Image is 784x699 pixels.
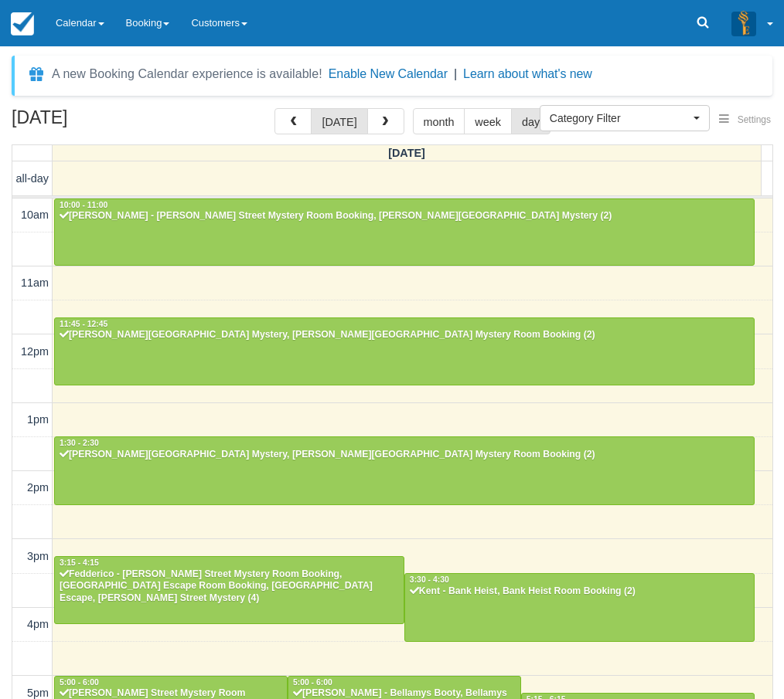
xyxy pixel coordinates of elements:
[540,105,710,131] button: Category Filter
[454,67,457,80] span: |
[463,67,592,80] a: Learn about what's new
[11,12,34,36] img: checkfront-main-nav-mini-logo.png
[21,345,49,358] span: 12pm
[27,550,49,562] span: 3pm
[329,66,448,82] button: Enable New Calendar
[54,199,755,266] a: 10:00 - 11:00[PERSON_NAME] - [PERSON_NAME] Street Mystery Room Booking, [PERSON_NAME][GEOGRAPHIC_...
[21,277,49,289] span: 11am
[731,11,756,36] img: A3
[738,114,771,125] span: Settings
[21,209,49,221] span: 10am
[27,618,49,630] span: 4pm
[409,585,750,598] div: Kent - Bank Heist, Bank Heist Room Booking (2)
[60,320,107,328] span: 11:45 - 12:45
[54,317,755,385] a: 11:45 - 12:45[PERSON_NAME][GEOGRAPHIC_DATA] Mystery, [PERSON_NAME][GEOGRAPHIC_DATA] Mystery Room ...
[60,558,99,567] span: 3:15 - 4:15
[59,449,750,461] div: [PERSON_NAME][GEOGRAPHIC_DATA] Mystery, [PERSON_NAME][GEOGRAPHIC_DATA] Mystery Room Booking (2)
[410,575,449,584] span: 3:30 - 4:30
[54,436,755,504] a: 1:30 - 2:30[PERSON_NAME][GEOGRAPHIC_DATA] Mystery, [PERSON_NAME][GEOGRAPHIC_DATA] Mystery Room Bo...
[12,108,207,137] h2: [DATE]
[464,108,512,134] button: week
[60,678,99,687] span: 5:00 - 6:00
[550,110,690,126] span: Category Filter
[59,210,750,222] div: [PERSON_NAME] - [PERSON_NAME] Street Mystery Room Booking, [PERSON_NAME][GEOGRAPHIC_DATA] Mystery...
[16,172,49,185] span: all-day
[511,108,551,134] button: day
[59,568,400,606] div: Fedderico - [PERSON_NAME] Street Mystery Room Booking, [GEOGRAPHIC_DATA] Escape Room Booking, [GE...
[59,329,750,341] div: [PERSON_NAME][GEOGRAPHIC_DATA] Mystery, [PERSON_NAME][GEOGRAPHIC_DATA] Mystery Room Booking (2)
[60,439,99,447] span: 1:30 - 2:30
[311,108,367,134] button: [DATE]
[293,678,332,687] span: 5:00 - 6:00
[27,413,49,426] span: 1pm
[710,109,780,131] button: Settings
[27,481,49,494] span: 2pm
[27,687,49,699] span: 5pm
[54,556,404,624] a: 3:15 - 4:15Fedderico - [PERSON_NAME] Street Mystery Room Booking, [GEOGRAPHIC_DATA] Escape Room B...
[413,108,465,134] button: month
[404,573,755,641] a: 3:30 - 4:30Kent - Bank Heist, Bank Heist Room Booking (2)
[60,201,107,209] span: 10:00 - 11:00
[52,65,322,83] div: A new Booking Calendar experience is available!
[388,147,425,159] span: [DATE]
